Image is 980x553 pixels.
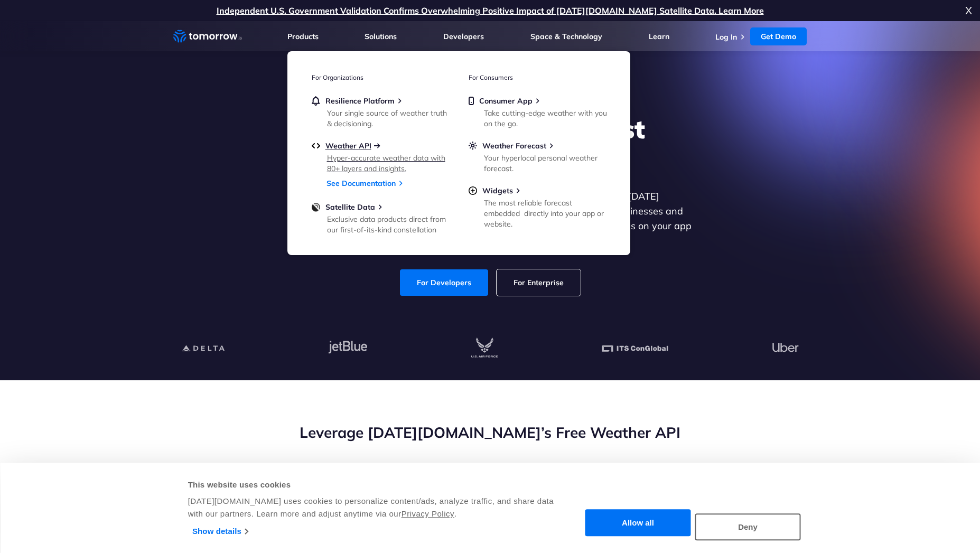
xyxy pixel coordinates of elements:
[312,202,320,212] img: satellite-data-menu.png
[469,96,474,106] img: mobile.svg
[649,32,669,41] a: Learn
[327,153,450,174] div: Hyper-accurate weather data with 80+ layers and insights.
[469,186,606,227] a: WidgetsThe most reliable forecast embedded directly into your app or website.
[482,141,546,151] span: Weather Forecast
[530,32,602,41] a: Space & Technology
[469,141,477,151] img: sun.svg
[326,179,396,188] a: See Documentation
[312,202,449,233] a: Satellite DataExclusive data products direct from our first-of-its-kind constellation
[484,153,607,174] div: Your hyperlocal personal weather forecast.
[192,523,248,539] a: Show details
[325,96,395,106] span: Resilience Platform
[365,32,397,41] a: Solutions
[327,214,450,235] div: Exclusive data products direct from our first-of-its-kind constellation
[327,108,450,129] div: Your single source of weather truth & decisioning.
[443,32,484,41] a: Developers
[217,5,764,16] a: Independent U.S. Government Validation Confirms Overwhelming Positive Impact of [DATE][DOMAIN_NAM...
[188,479,555,491] div: This website uses cookies
[312,73,449,81] h3: For Organizations
[402,509,454,518] a: Privacy Policy
[287,32,319,41] a: Products
[497,269,581,296] a: For Enterprise
[695,513,801,540] button: Deny
[325,202,375,212] span: Satellite Data
[188,495,555,520] div: [DATE][DOMAIN_NAME] uses cookies to personalize content/ads, analyze traffic, and share data with...
[173,423,807,443] h2: Leverage [DATE][DOMAIN_NAME]’s Free Weather API
[173,29,242,44] a: Home link
[400,269,488,296] a: For Developers
[469,186,477,195] img: plus-circle.svg
[469,73,606,81] h3: For Consumers
[585,510,691,537] button: Allow all
[325,141,371,151] span: Weather API
[312,96,320,106] img: bell.svg
[286,113,694,176] h1: Explore the World’s Best Weather API
[715,32,737,42] a: Log In
[312,141,449,172] a: Weather APIHyper-accurate weather data with 80+ layers and insights.
[286,189,694,248] p: Get reliable and precise weather data through our free API. Count on [DATE][DOMAIN_NAME] for quic...
[750,27,807,45] a: Get Demo
[469,141,606,172] a: Weather ForecastYour hyperlocal personal weather forecast.
[482,186,513,195] span: Widgets
[312,96,449,127] a: Resilience PlatformYour single source of weather truth & decisioning.
[312,141,320,151] img: api.svg
[479,96,533,106] span: Consumer App
[469,96,606,127] a: Consumer AppTake cutting-edge weather with you on the go.
[484,198,607,229] div: The most reliable forecast embedded directly into your app or website.
[484,108,607,129] div: Take cutting-edge weather with you on the go.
